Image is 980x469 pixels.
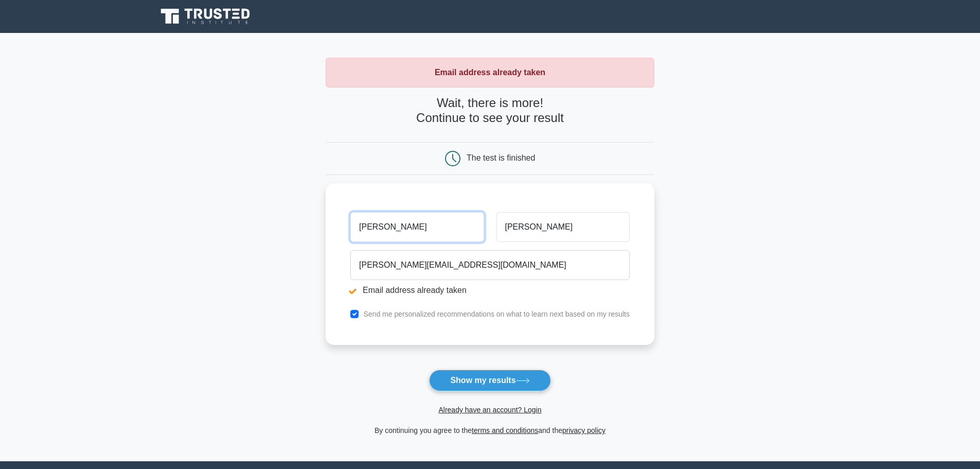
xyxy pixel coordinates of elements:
[562,426,605,435] a: privacy policy
[350,212,484,242] input: First name
[350,284,630,297] li: Email address already taken
[429,370,550,391] button: Show my results
[467,153,535,162] div: The test is finished
[435,68,545,77] strong: Email address already taken
[496,212,630,242] input: Last name
[319,424,661,437] div: By continuing you agree to the and the
[438,406,541,414] a: Already have an account? Login
[326,96,654,126] h4: Wait, there is more! Continue to see your result
[363,310,630,318] label: Send me personalized recommendations on what to learn next based on my results
[350,250,630,280] input: Email
[472,426,538,435] a: terms and conditions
